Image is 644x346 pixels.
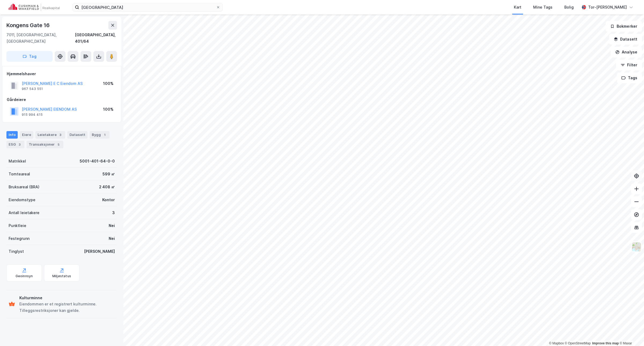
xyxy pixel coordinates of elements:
[7,71,117,77] div: Hjemmelshaver
[9,171,30,177] div: Tomteareal
[9,3,60,11] img: cushman-wakefield-realkapital-logo.202ea83816669bd177139c58696a8fa1.svg
[90,131,109,139] div: Bygg
[9,248,24,255] div: Tinglyst
[6,21,51,30] div: Kongens Gate 16
[549,341,564,345] a: Mapbox
[58,132,63,138] div: 3
[9,197,35,203] div: Eiendomstype
[80,158,115,164] div: 5001-401-64-0-0
[514,4,521,10] div: Kart
[6,141,24,148] div: ESG
[588,4,627,10] div: Tor-[PERSON_NAME]
[22,87,43,91] div: 967 543 551
[6,32,75,45] div: 7011, [GEOGRAPHIC_DATA], [GEOGRAPHIC_DATA]
[592,341,619,345] a: Improve this map
[35,131,65,139] div: Leietakere
[102,197,115,203] div: Kontor
[9,158,26,164] div: Matrikkel
[606,21,642,32] button: Bokmerker
[533,4,552,10] div: Mine Tags
[16,274,33,278] div: Geoinnsyn
[9,222,26,229] div: Punktleie
[565,341,591,345] a: OpenStreetMap
[112,210,115,216] div: 3
[609,34,642,45] button: Datasett
[52,274,71,278] div: Miljøstatus
[102,132,107,138] div: 1
[19,295,115,301] div: Kulturminne
[9,210,39,216] div: Antall leietakere
[75,32,117,45] div: [GEOGRAPHIC_DATA], 401/64
[617,320,644,346] iframe: Chat Widget
[17,142,22,147] div: 3
[56,142,61,147] div: 5
[6,131,18,139] div: Info
[6,51,53,62] button: Tag
[616,60,642,70] button: Filter
[79,3,216,11] input: Søk på adresse, matrikkel, gårdeiere, leietakere eller personer
[22,113,43,117] div: 915 994 415
[27,141,63,148] div: Transaksjoner
[99,184,115,190] div: 2 408 ㎡
[617,320,644,346] div: Kontrollprogram for chat
[9,184,39,190] div: Bruksareal (BRA)
[631,242,642,252] img: Z
[103,106,114,113] div: 100%
[109,235,115,242] div: Nei
[67,131,87,139] div: Datasett
[19,301,115,314] div: Eiendommen er et registrert kulturminne. Tilleggsrestriksjoner kan gjelde.
[564,4,574,10] div: Bolig
[9,235,30,242] div: Festegrunn
[7,96,117,103] div: Gårdeiere
[109,222,115,229] div: Nei
[103,80,114,87] div: 100%
[20,131,33,139] div: Eiere
[611,47,642,57] button: Analyse
[103,171,115,177] div: 599 ㎡
[617,73,642,83] button: Tags
[84,248,115,255] div: [PERSON_NAME]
